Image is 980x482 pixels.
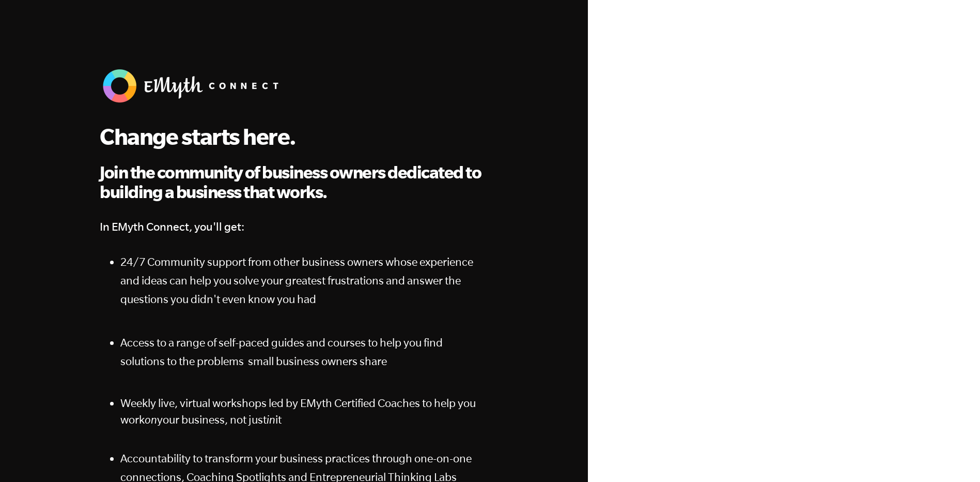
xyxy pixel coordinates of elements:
[100,162,488,202] h2: Join the community of business owners dedicated to building a business that works.
[145,413,157,426] em: on
[275,413,282,426] span: it
[267,413,275,426] em: in
[157,413,267,426] span: your business, not just
[100,123,488,150] h1: Change starts here.
[120,397,476,426] span: Weekly live, virtual workshops led by EMyth Certified Coaches to help you work
[120,336,443,367] span: Access to a range of self-paced guides and courses to help you find solutions to the problems sma...
[100,217,488,236] h4: In EMyth Connect, you'll get:
[100,66,286,106] img: EMyth Connect Banner w White Text
[120,252,488,308] p: 24/7 Community support from other business owners whose experience and ideas can help you solve y...
[928,432,980,482] iframe: Chat Widget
